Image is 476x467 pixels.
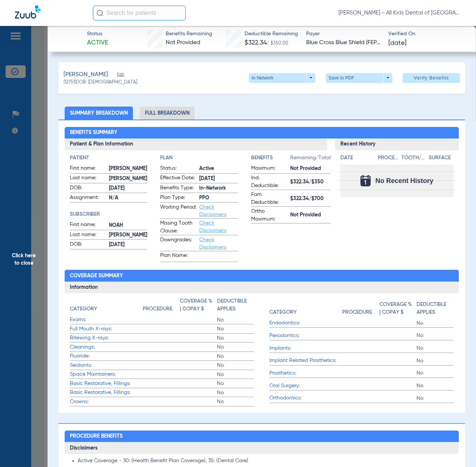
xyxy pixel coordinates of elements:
span: Remaining/Total [290,154,331,164]
button: Save to PDF [326,73,392,83]
span: No [417,344,454,352]
span: Full Mouth X-rays: [70,325,143,333]
span: [PERSON_NAME] - All Kids Dental of [GEOGRAPHIC_DATA] [339,9,461,17]
span: Status [87,30,108,38]
app-breakdown-title: Surface [429,154,453,164]
span: Active [199,165,238,173]
button: Verify Benefits [403,73,460,83]
app-breakdown-title: Coverage % | Copay $ [379,297,417,319]
h4: Deductible Applies [217,297,250,313]
span: No [217,362,254,369]
span: [DATE] [388,39,407,48]
h4: Category [269,308,297,316]
span: No [217,380,254,387]
span: $322.34/$700 [290,195,331,203]
img: Search Icon [97,10,103,16]
app-breakdown-title: Procedure [378,154,399,164]
span: No [217,389,254,396]
h4: Deductible Applies [417,301,450,316]
span: Missing Tooth Clause: [160,219,197,235]
h4: Date [340,154,372,162]
span: In-Network [199,184,238,192]
h4: Surface [429,154,453,162]
span: Last name: [70,174,106,183]
span: Active [87,38,108,48]
app-breakdown-title: Procedure [143,297,180,316]
h2: Coverage Summary [65,270,459,282]
span: [PERSON_NAME] [109,175,147,183]
h4: Plan [160,154,238,162]
span: Basic Restorative, Fillings: [70,389,143,396]
span: [DATE] [199,175,238,183]
span: No Recent History [375,177,433,184]
span: No [417,369,454,377]
span: $322.34/$350 [290,178,331,186]
h4: Procedure [378,154,399,162]
span: No [217,343,254,351]
span: / $350.00 [267,41,288,46]
h2: Benefits Summary [65,127,459,139]
img: Calendar [360,175,371,186]
span: Waiting Period: [160,203,197,218]
span: Ind. Deductible: [251,174,288,190]
button: In Network [249,73,315,83]
span: Benefits Type: [160,184,197,193]
span: Not Provided [290,165,331,173]
span: No [217,325,254,333]
span: [PERSON_NAME] [64,70,108,79]
span: Downgrades: [160,236,197,251]
span: Periodontics: [269,332,342,340]
span: Payer [306,30,382,38]
span: [DATE] [109,241,147,249]
span: Implants: [269,344,342,352]
span: Last name: [70,231,106,240]
h4: Procedure [143,305,172,313]
input: Search for patients [93,6,186,20]
span: $322.34 [245,39,267,46]
span: [PERSON_NAME] [109,231,147,239]
span: NOAH [109,222,147,229]
span: Plan Name: [160,252,197,262]
h4: Subscriber [70,210,147,218]
app-breakdown-title: Category [269,297,342,319]
span: First name: [70,221,106,230]
span: Edit [117,72,124,79]
span: DOB: [70,184,106,193]
img: Zuub Logo [15,6,41,19]
span: Endodontics: [269,319,342,327]
h3: Disclaimers [65,442,459,454]
app-breakdown-title: Benefits [251,154,290,164]
span: Implant Related Prosthetics: [269,357,342,365]
span: Plan Type: [160,194,197,203]
span: Assignment: [70,194,106,203]
span: Verify Benefits [414,75,449,81]
span: No [217,353,254,360]
a: Check Disclaimers [199,237,226,250]
app-breakdown-title: Coverage % | Copay $ [180,297,217,316]
span: Blue Cross Blue Shield (FEP BLUE DENTAL) [306,38,382,48]
span: Crowns: [70,398,143,406]
span: No [417,395,454,402]
li: Full Breakdown [140,107,195,120]
h3: Recent History [335,138,459,150]
a: Check Disclaimers [199,205,226,217]
span: No [417,320,454,327]
span: (12751) DOB: [DEMOGRAPHIC_DATA] [64,79,137,86]
span: No [217,371,254,378]
span: DOB: [70,241,106,249]
h4: Benefits [251,154,290,162]
iframe: Chat Widget [439,431,476,467]
h4: Patient [70,154,147,162]
span: Benefits Remaining [166,30,212,38]
span: Orthodontics: [269,394,342,402]
span: Space Maintainers: [70,370,143,378]
span: PPO [199,194,238,202]
li: Active Coverage - 30: (Health Benefit Plan Coverage), 35: (Dental Care) [78,458,453,464]
h4: Tooth/Quad [402,154,426,162]
span: Ortho Maximum: [251,208,288,223]
span: Deductible Remaining [245,30,298,38]
a: Check Disclaimers [199,221,226,233]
